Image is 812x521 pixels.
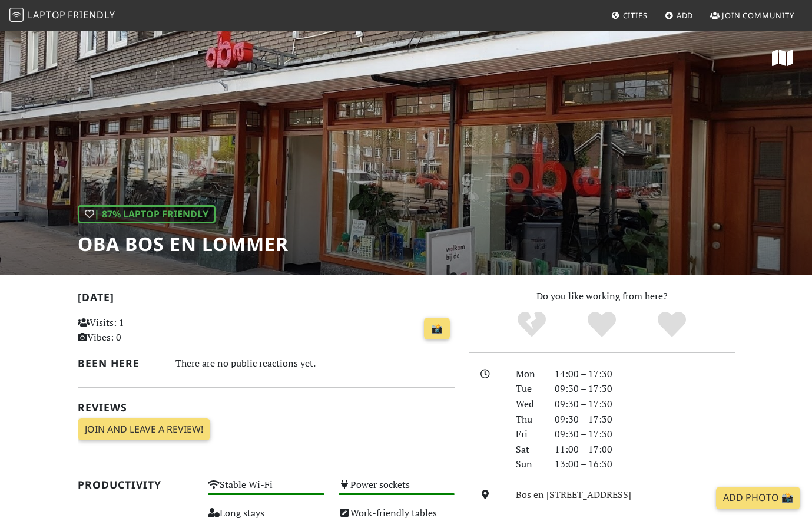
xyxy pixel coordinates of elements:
[28,8,66,21] span: Laptop
[509,442,548,457] div: Sat
[660,5,698,26] a: Add
[548,442,742,457] div: 11:00 – 17:00
[509,397,548,412] div: Wed
[509,457,548,472] div: Sun
[509,367,548,382] div: Mon
[677,10,694,21] span: Add
[716,487,800,509] a: Add Photo 📸
[78,479,194,491] h2: Productivity
[705,5,799,26] a: Join Community
[509,412,548,427] div: Thu
[606,5,652,26] a: Cities
[78,357,161,370] h2: Been here
[9,8,24,22] img: LaptopFriendly
[548,457,742,472] div: 13:00 – 16:30
[78,233,289,255] h1: OBA Bos en Lommer
[722,10,794,21] span: Join Community
[78,315,194,345] p: Visits: 1 Vibes: 0
[78,291,455,308] h2: [DATE]
[516,488,631,501] a: Bos en [STREET_ADDRESS]
[78,205,216,224] div: | 87% Laptop Friendly
[9,5,115,26] a: LaptopFriendly LaptopFriendly
[201,476,332,504] div: Stable Wi-Fi
[78,401,455,414] h2: Reviews
[567,310,637,339] div: Yes
[175,355,455,372] div: There are no public reactions yet.
[509,381,548,397] div: Tue
[509,427,548,442] div: Fri
[548,412,742,427] div: 09:30 – 17:30
[637,310,707,339] div: Definitely!
[548,367,742,382] div: 14:00 – 17:30
[623,10,648,21] span: Cities
[68,8,115,21] span: Friendly
[332,476,462,504] div: Power sockets
[424,318,450,340] a: 📸
[469,289,735,304] p: Do you like working from here?
[548,397,742,412] div: 09:30 – 17:30
[548,427,742,442] div: 09:30 – 17:30
[78,418,210,441] a: Join and leave a review!
[548,381,742,397] div: 09:30 – 17:30
[497,310,567,339] div: No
